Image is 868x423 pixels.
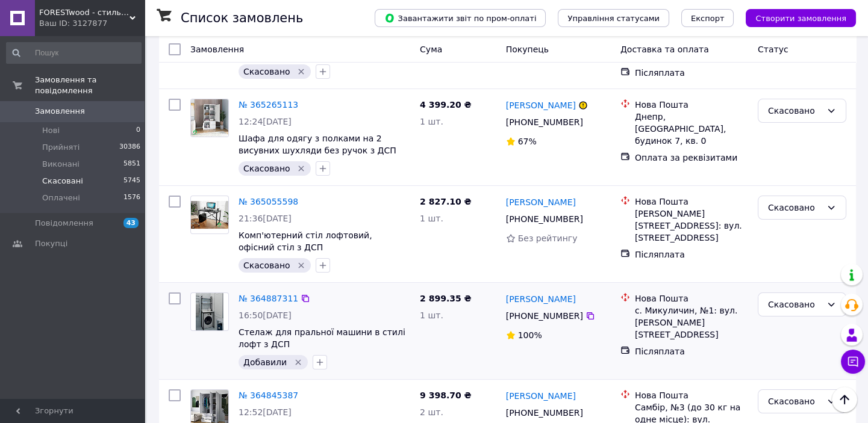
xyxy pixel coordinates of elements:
a: Фото товару [190,99,229,137]
span: Скасовано [243,261,290,270]
h1: Список замовлень [181,11,303,25]
div: [PHONE_NUMBER] [504,114,585,131]
span: Виконані [42,159,80,170]
div: Скасовано [768,104,822,117]
span: Добавили [243,357,287,367]
button: Чат з покупцем [841,350,865,374]
button: Управління статусами [558,9,669,27]
svg: Видалити мітку [296,67,306,76]
input: Пошук [6,42,142,64]
div: Післяплата [635,345,748,357]
span: Замовлення [190,45,244,54]
span: 1 шт. [420,310,443,320]
span: 1576 [123,193,140,203]
span: 0 [136,125,140,136]
a: [PERSON_NAME] [506,390,576,402]
svg: Видалити мітку [296,261,306,270]
svg: Видалити мітку [296,164,306,173]
a: [PERSON_NAME] [506,99,576,111]
div: Післяплата [635,67,748,79]
span: Скасовано [243,164,290,173]
div: Нова Пошта [635,99,748,111]
div: Нова Пошта [635,196,748,208]
span: FORESTwood - стильні і сучасні меблі від виробника [39,7,130,18]
a: № 364845387 [239,391,298,400]
div: Нова Пошта [635,389,748,401]
div: Скасовано [768,201,822,214]
div: Післяплата [635,249,748,261]
div: Скасовано [768,395,822,408]
div: с. Микуличин, №1: вул. [PERSON_NAME][STREET_ADDRESS] [635,304,748,341]
span: 1 шт. [420,214,443,223]
a: [PERSON_NAME] [506,196,576,208]
a: № 365265113 [239,100,298,110]
span: Статус [758,45,788,54]
span: Завантажити звіт по пром-оплаті [384,13,536,23]
a: Фото товару [190,292,229,331]
span: 43 [123,218,139,228]
button: Завантажити звіт по пром-оплаті [375,9,546,27]
span: 2 шт. [420,407,443,417]
div: [PHONE_NUMBER] [504,211,585,227]
span: 67% [518,137,537,146]
span: 12:24[DATE] [239,117,292,126]
span: Повідомлення [35,218,93,229]
img: Фото товару [191,201,228,229]
div: [PHONE_NUMBER] [504,307,585,324]
span: 16:50[DATE] [239,310,292,320]
a: Створити замовлення [734,13,856,22]
span: Прийняті [42,142,80,153]
span: 5745 [123,176,140,187]
a: Фото товару [190,196,229,234]
span: Оплачені [42,193,80,203]
div: Скасовано [768,298,822,311]
span: Замовлення та повідомлення [35,75,145,96]
div: [PHONE_NUMBER] [504,404,585,421]
img: Фото товару [191,99,228,137]
span: 30386 [119,142,140,153]
div: [PERSON_NAME][STREET_ADDRESS]: вул. [STREET_ADDRESS] [635,208,748,244]
a: Стелаж для пральної машини в стилі лофт з ДСП [239,327,405,349]
img: Фото товару [196,293,224,330]
span: 9 398.70 ₴ [420,391,472,400]
span: Без рейтингу [518,233,578,243]
svg: Видалити мітку [293,357,303,367]
span: 4 399.20 ₴ [420,100,472,110]
div: Нова Пошта [635,292,748,304]
a: № 365055598 [239,197,298,206]
span: Експорт [691,14,725,23]
a: Шафа для одягу з полками на 2 висувних шухляди без ручок з ДСП [239,134,396,155]
span: Покупець [506,45,549,54]
span: Скасовано [243,67,290,76]
a: № 364887311 [239,294,298,303]
div: Оплата за реквізитами [635,152,748,164]
span: Замовлення [35,106,85,117]
span: 5851 [123,159,140,170]
div: Днепр, [GEOGRAPHIC_DATA], будинок 7, кв. 0 [635,111,748,147]
button: Створити замовлення [746,9,856,27]
span: 1 шт. [420,117,443,126]
span: Нові [42,125,60,136]
span: Створити замовлення [755,14,846,23]
span: Покупці [35,238,67,249]
span: 21:36[DATE] [239,214,292,223]
a: Комп'ютерний стіл лофтовий, офісний стіл з ДСП [239,230,372,252]
span: 2 899.35 ₴ [420,294,472,303]
button: Експорт [681,9,734,27]
span: Cума [420,45,442,54]
span: Управління статусами [567,14,660,23]
span: 2 827.10 ₴ [420,197,472,206]
div: Ваш ID: 3127877 [39,18,145,29]
span: 12:52[DATE] [239,407,292,417]
span: Доставка та оплата [620,45,709,54]
button: Наверх [832,387,857,412]
span: 100% [518,330,542,340]
span: Скасовані [42,176,83,187]
a: [PERSON_NAME] [506,293,576,305]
